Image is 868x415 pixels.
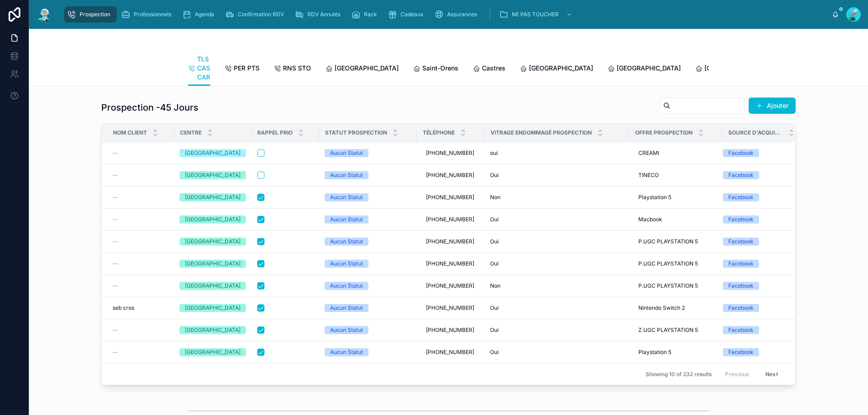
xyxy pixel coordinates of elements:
span: Z.UGC PLAYSTATION 5 [638,326,698,334]
div: Aucun Statut [330,282,363,290]
a: Facebook [723,348,789,356]
img: App logo [36,7,52,22]
span: Confirmation RDV [238,11,284,18]
a: P.UGC PLAYSTATION 5 [635,234,717,249]
a: CREAMI [635,146,717,160]
a: Ajouter [749,98,796,114]
span: Prospection [80,11,110,18]
a: Saint-Orens [413,60,458,78]
a: [GEOGRAPHIC_DATA] [179,326,246,334]
span: -- [113,216,118,223]
span: Centre [180,129,202,136]
span: Playstation 5 [638,349,671,356]
a: TINECO [635,168,717,182]
a: Aucun Statut [325,238,411,246]
span: Professionnels [134,11,171,18]
span: Nom Client [113,129,147,136]
span: RDV Annulés [307,11,340,18]
div: Facebook [728,260,754,268]
div: Aucun Statut [330,260,363,268]
span: [PHONE_NUMBER] [426,216,474,223]
a: seb cros [113,304,169,312]
span: [PHONE_NUMBER] [426,260,474,267]
div: [GEOGRAPHIC_DATA] [185,215,241,224]
a: Oui [490,238,624,245]
div: Facebook [728,326,754,334]
a: -- [113,216,169,223]
a: Playstation 5 [635,190,717,205]
a: Macbook [635,212,717,227]
a: RNS STO [274,60,311,78]
a: Facebook [723,215,789,224]
a: Aucun Statut [325,282,411,290]
span: P.UGC PLAYSTATION 5 [638,282,698,289]
a: [PHONE_NUMBER] [422,256,479,271]
a: [PHONE_NUMBER] [422,168,479,182]
span: Agenda [195,11,214,18]
span: Statut Prospection [325,129,387,136]
a: Oui [490,326,624,334]
a: Cadeaux [385,6,430,23]
span: -- [113,172,118,179]
span: -- [113,282,118,289]
span: -- [113,149,118,157]
div: [GEOGRAPHIC_DATA] [185,149,241,157]
span: -- [113,194,118,201]
a: Assurances [432,6,483,23]
div: Facebook [728,348,754,356]
a: Facebook [723,282,789,290]
a: [GEOGRAPHIC_DATA] [695,60,769,78]
div: Aucun Statut [330,348,363,356]
a: [GEOGRAPHIC_DATA] [179,193,246,201]
span: Non [490,194,500,201]
a: RDV Annulés [292,6,347,23]
a: [GEOGRAPHIC_DATA] [179,149,246,157]
span: Source d'acquisition [728,129,783,136]
span: RNS STO [283,64,311,73]
span: Macbook [638,216,662,223]
span: Vitrage endommagé Prospection [491,129,592,136]
a: Oui [490,216,624,223]
span: Oui [490,304,499,312]
span: TLS CAS CAR [197,55,210,82]
span: TINECO [638,172,659,179]
div: Facebook [728,171,754,179]
span: Oui [490,326,499,334]
div: Facebook [728,304,754,312]
span: [GEOGRAPHIC_DATA] [704,64,769,73]
a: Nintendo Switch 2 [635,301,717,315]
a: [GEOGRAPHIC_DATA] [179,238,246,246]
a: [PHONE_NUMBER] [422,301,479,315]
span: CREAMI [638,149,659,157]
div: Facebook [728,193,754,201]
a: PER PTS [225,60,259,78]
span: Playstation 5 [638,194,671,201]
a: NE PAS TOUCHER [496,6,577,23]
span: Téléphone [423,129,455,136]
a: Aucun Statut [325,149,411,157]
a: Aucun Statut [325,304,411,312]
a: [GEOGRAPHIC_DATA] [179,260,246,268]
a: Oui [490,172,624,179]
span: Oui [490,260,499,267]
span: Oui [490,172,499,179]
a: [PHONE_NUMBER] [422,190,479,205]
a: TLS CAS CAR [188,51,210,86]
span: Showing 10 of 232 results [646,371,712,378]
a: Non [490,282,624,289]
span: Non [490,282,500,289]
span: [PHONE_NUMBER] [426,172,474,179]
div: Aucun Statut [330,149,363,157]
div: Facebook [728,149,754,157]
a: Prospection [64,6,117,23]
div: Facebook [728,238,754,246]
div: [GEOGRAPHIC_DATA] [185,171,241,179]
a: [PHONE_NUMBER] [422,323,479,337]
a: P.UGC PLAYSTATION 5 [635,256,717,271]
a: Aucun Statut [325,326,411,334]
div: [GEOGRAPHIC_DATA] [185,282,241,290]
a: Facebook [723,149,789,157]
div: [GEOGRAPHIC_DATA] [185,193,241,201]
span: [GEOGRAPHIC_DATA] [617,64,681,73]
span: -- [113,326,118,334]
